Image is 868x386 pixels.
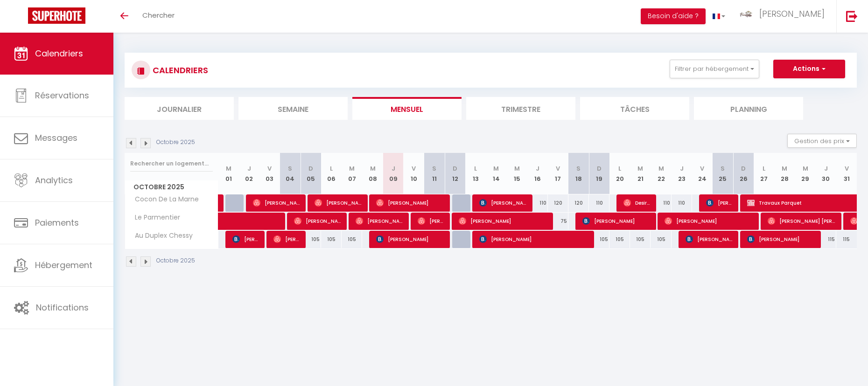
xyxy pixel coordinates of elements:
[803,164,808,173] abbr: M
[342,231,362,248] div: 105
[35,174,73,186] span: Analytics
[474,164,477,173] abbr: L
[424,153,445,194] th: 11
[362,153,383,194] th: 08
[773,60,845,78] button: Actions
[713,153,733,194] th: 25
[253,194,301,212] span: [PERSON_NAME][GEOGRAPHIC_DATA]
[383,153,404,194] th: 09
[349,164,355,173] abbr: M
[589,194,609,212] div: 110
[672,194,692,212] div: 110
[527,153,548,194] th: 16
[301,153,321,194] th: 05
[692,153,713,194] th: 24
[527,194,548,212] div: 110
[239,153,259,194] th: 02
[125,97,234,120] li: Journalier
[589,231,609,248] div: 105
[739,10,753,18] img: ...
[35,48,83,59] span: Calendriers
[226,164,231,173] abbr: M
[392,164,395,173] abbr: J
[330,164,333,173] abbr: L
[486,153,506,194] th: 14
[686,230,734,248] span: [PERSON_NAME]
[308,164,313,173] abbr: D
[665,212,754,230] span: [PERSON_NAME]
[548,194,568,212] div: 120
[694,97,803,120] li: Planning
[465,153,486,194] th: 13
[376,230,445,248] span: [PERSON_NAME]
[459,212,548,230] span: [PERSON_NAME]
[376,194,445,212] span: [PERSON_NAME]
[816,231,836,248] div: 115
[774,153,795,194] th: 28
[142,10,175,20] span: Chercher
[706,194,734,212] span: [PERSON_NAME]
[432,164,436,173] abbr: S
[288,164,292,173] abbr: S
[670,60,759,78] button: Filtrer par hébergement
[824,164,828,173] abbr: J
[247,164,251,173] abbr: J
[356,212,404,230] span: [PERSON_NAME]
[609,153,630,194] th: 20
[609,231,630,248] div: 105
[768,212,836,230] span: [PERSON_NAME] [PERSON_NAME]
[747,230,816,248] span: [PERSON_NAME]
[259,153,280,194] th: 03
[218,153,239,194] th: 01
[238,97,348,120] li: Semaine
[651,153,671,194] th: 22
[156,256,195,265] p: Octobre 2025
[445,153,465,194] th: 12
[453,164,457,173] abbr: D
[568,194,589,212] div: 120
[630,153,651,194] th: 21
[321,231,342,248] div: 105
[125,180,218,194] span: Octobre 2025
[156,138,195,147] p: Octobre 2025
[35,132,77,144] span: Messages
[536,164,539,173] abbr: J
[816,153,836,194] th: 30
[315,194,363,212] span: [PERSON_NAME]
[28,7,85,24] img: Super Booking
[658,164,664,173] abbr: M
[641,8,706,24] button: Besoin d'aide ?
[721,164,725,173] abbr: S
[514,164,520,173] abbr: M
[637,164,643,173] abbr: M
[404,153,424,194] th: 10
[582,212,651,230] span: [PERSON_NAME]
[548,153,568,194] th: 17
[576,164,581,173] abbr: S
[836,153,857,194] th: 31
[466,97,575,120] li: Trimestre
[759,8,825,20] span: [PERSON_NAME]
[35,259,92,271] span: Hébergement
[680,164,684,173] abbr: J
[651,231,671,248] div: 105
[845,164,849,173] abbr: V
[370,164,376,173] abbr: M
[580,97,689,120] li: Tâches
[618,164,621,173] abbr: L
[672,153,692,194] th: 23
[597,164,602,173] abbr: D
[568,153,589,194] th: 18
[352,97,462,120] li: Mensuel
[280,153,301,194] th: 04
[342,153,362,194] th: 07
[321,153,342,194] th: 06
[412,164,416,173] abbr: V
[741,164,746,173] abbr: D
[556,164,560,173] abbr: V
[267,164,272,173] abbr: V
[36,302,89,313] span: Notifications
[273,230,301,248] span: [PERSON_NAME]
[548,213,568,230] div: 75
[294,212,342,230] span: [PERSON_NAME]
